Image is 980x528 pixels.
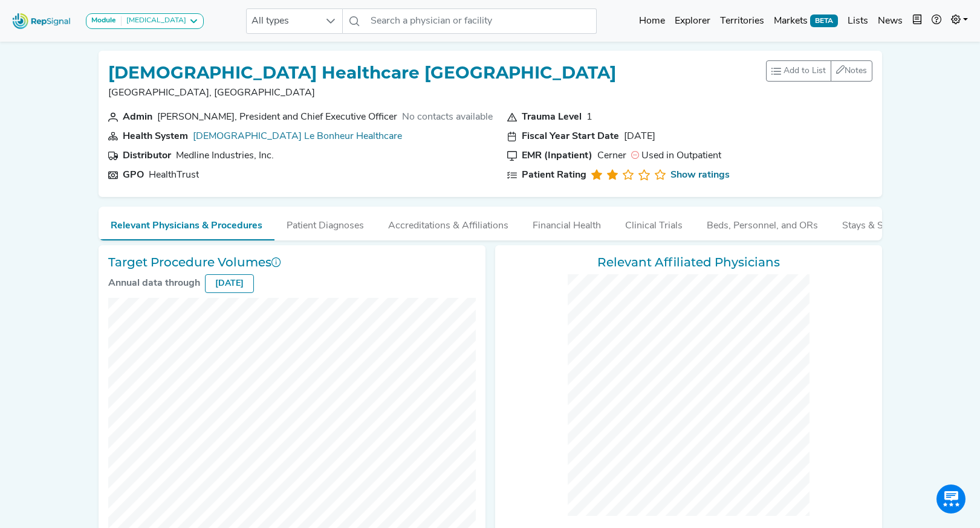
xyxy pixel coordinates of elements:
[522,149,592,163] div: EMR (Inpatient)
[108,86,616,100] p: [GEOGRAPHIC_DATA], [GEOGRAPHIC_DATA]
[366,8,597,34] input: Search a physician or facility
[624,129,655,144] div: [DATE]
[715,9,769,33] a: Territories
[157,110,397,124] div: Michael Ugwueke Sr, President and Chief Executive Officer
[522,110,582,124] div: Trauma Level
[634,9,670,33] a: Home
[522,168,586,182] div: Patient Rating
[670,9,715,33] a: Explorer
[86,13,204,29] button: Module[MEDICAL_DATA]
[123,149,171,163] div: Distributor
[843,9,873,33] a: Lists
[123,110,152,124] div: Admin
[810,14,838,27] span: BETA
[205,274,254,293] div: [DATE]
[376,207,521,239] button: Accreditations & Affiliations
[766,60,872,82] div: toolbar
[831,60,872,82] button: Notes
[91,17,116,24] strong: Module
[274,207,376,239] button: Patient Diagnoses
[247,9,319,33] span: All types
[193,132,402,141] a: [DEMOGRAPHIC_DATA] Le Bonheur Healthcare
[108,276,200,291] div: Annual data through
[845,66,867,76] span: Notes
[402,110,493,124] div: No contacts available
[521,207,613,239] button: Financial Health
[586,110,592,124] div: 1
[907,9,927,33] button: Intel Book
[108,63,616,83] h1: [DEMOGRAPHIC_DATA] Healthcare [GEOGRAPHIC_DATA]
[597,149,626,163] div: Cerner
[613,207,695,239] button: Clinical Trials
[784,65,826,77] span: Add to List
[122,16,186,26] div: [MEDICAL_DATA]
[123,129,188,144] div: Health System
[149,168,199,182] div: HealthTrust
[157,110,397,124] div: [PERSON_NAME], President and Chief Executive Officer
[766,60,831,82] button: Add to List
[123,168,144,182] div: GPO
[631,149,721,163] div: Used in Outpatient
[522,129,619,144] div: Fiscal Year Start Date
[193,129,402,144] div: Methodist Le Bonheur Healthcare
[99,207,274,240] button: Relevant Physicians & Procedures
[108,255,476,269] h3: Target Procedure Volumes
[695,207,830,239] button: Beds, Personnel, and ORs
[670,168,730,182] a: Show ratings
[176,149,274,163] div: Medline Industries, Inc.
[873,9,907,33] a: News
[505,255,872,269] h3: Relevant Affiliated Physicians
[769,9,843,33] a: MarketsBETA
[830,207,926,239] button: Stays & Services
